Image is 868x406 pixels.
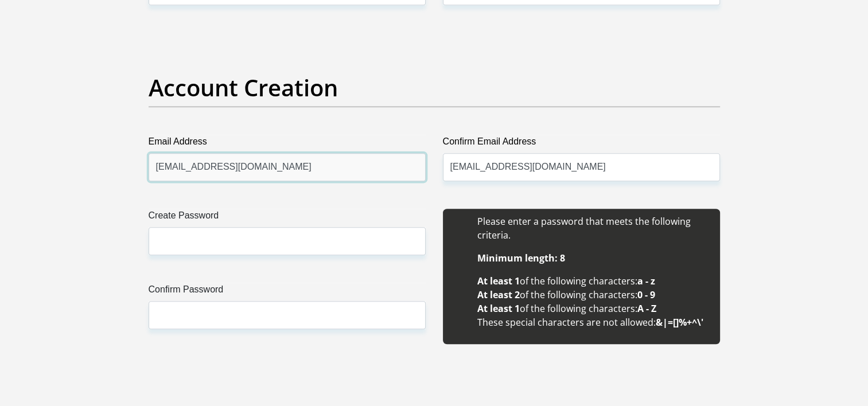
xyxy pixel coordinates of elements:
input: Create Password [149,227,426,255]
b: 0 - 9 [637,288,655,301]
li: of the following characters: [477,288,709,302]
input: Email Address [149,153,426,181]
li: These special characters are not allowed: [477,315,709,329]
li: Please enter a password that meets the following criteria. [477,214,709,242]
li: of the following characters: [477,302,709,315]
input: Confirm Email Address [443,153,720,181]
b: a - z [637,275,655,287]
b: A - Z [637,302,656,315]
b: At least 1 [477,302,520,315]
h2: Account Creation [149,74,720,101]
b: Minimum length: 8 [477,252,565,264]
label: Email Address [149,135,426,153]
b: &|=[]%+^\' [656,316,703,329]
li: of the following characters: [477,274,709,288]
b: At least 2 [477,288,520,301]
input: Confirm Password [149,301,426,329]
label: Confirm Email Address [443,135,720,153]
label: Create Password [149,209,426,227]
b: At least 1 [477,275,520,287]
label: Confirm Password [149,283,426,301]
